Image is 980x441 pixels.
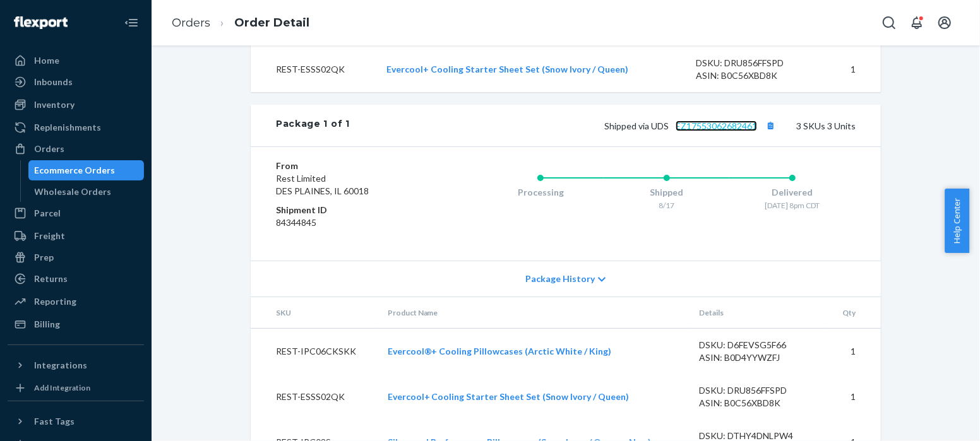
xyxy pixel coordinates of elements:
td: REST-ESSS02QK [251,47,376,92]
dt: Shipment ID [276,204,427,216]
th: Details [689,297,828,329]
div: Home [34,54,59,67]
div: Fast Tags [34,415,75,428]
div: Processing [477,186,604,199]
button: Copy tracking number [762,117,779,134]
div: Billing [34,318,60,331]
button: Help Center [945,189,969,253]
a: Add Integration [8,380,144,396]
th: SKU [251,297,378,329]
div: Orders [34,143,64,155]
div: Ecommerce Orders [35,164,116,177]
a: Evercool®+ Cooling Pillowcases (Arctic White / King) [388,346,612,356]
td: REST-IPC06CKSKK [251,329,378,375]
button: Fast Tags [8,411,144,432]
a: Returns [8,269,144,289]
a: Evercool+ Cooling Starter Sheet Set (Snow Ivory / Queen) [388,391,630,402]
div: Integrations [34,359,87,372]
a: Evercool+ Cooling Starter Sheet Set (Snow Ivory / Queen) [386,64,628,74]
div: ASIN: B0D4YYWZFJ [699,351,818,364]
div: Returns [34,273,68,285]
a: Wholesale Orders [28,182,145,202]
div: Delivered [729,186,856,199]
button: Open Search Box [876,10,902,35]
a: Parcel [8,203,144,223]
td: 1 [825,47,881,92]
a: Prep [8,247,144,268]
a: Inbounds [8,72,144,92]
button: Close Navigation [119,10,144,35]
td: 1 [828,329,881,375]
a: Home [8,50,144,71]
div: Reporting [34,295,76,308]
div: Freight [34,230,65,242]
div: Add Integration [34,382,90,393]
a: Order Detail [234,16,309,30]
th: Qty [828,297,881,329]
div: 8/17 [604,200,730,211]
dt: From [276,160,427,172]
div: [DATE] 8pm CDT [729,200,856,211]
img: Flexport logo [14,16,68,29]
div: 3 SKUs 3 Units [350,117,856,134]
div: DSKU: DRU856FFSPD [699,384,818,397]
div: Parcel [34,207,61,220]
a: Inventory [8,95,144,115]
button: Open account menu [932,10,957,35]
div: ASIN: B0C56XBD8K [699,397,818,409]
a: Orders [8,139,144,159]
a: Freight [8,226,144,246]
div: DSKU: D6FEVSG5F66 [699,339,818,351]
button: Integrations [8,355,144,375]
th: Product Name [378,297,689,329]
span: Rest Limited DES PLAINES, IL 60018 [276,173,369,196]
div: Prep [34,251,54,264]
div: Wholesale Orders [35,185,112,198]
a: Billing [8,314,144,334]
a: Orders [172,16,210,30]
div: Inventory [34,98,75,111]
div: DSKU: DRU856FFSPD [696,57,815,69]
div: Package 1 of 1 [276,117,350,134]
div: ASIN: B0C56XBD8K [696,69,815,82]
a: Ecommerce Orders [28,160,145,180]
a: Reporting [8,291,144,312]
div: Inbounds [34,76,73,88]
a: Replenishments [8,117,144,138]
td: 1 [828,374,881,420]
div: Replenishments [34,121,101,134]
dd: 84344845 [276,216,427,229]
td: REST-ESSS02QK [251,374,378,420]
button: Open notifications [904,10,929,35]
span: Shipped via UDS [604,121,779,131]
span: Package History [525,273,595,285]
div: Shipped [604,186,730,199]
a: EZ17553062682461 [676,121,757,131]
ol: breadcrumbs [162,4,320,42]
